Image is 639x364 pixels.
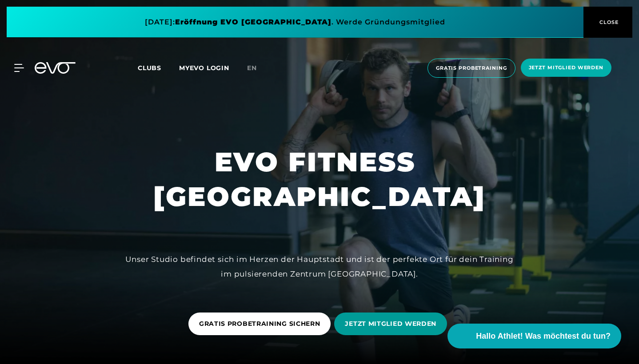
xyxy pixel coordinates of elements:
[597,18,619,26] span: CLOSE
[529,64,603,71] span: Jetzt Mitglied werden
[447,324,621,348] button: Hallo Athlet! Was möchtest du tun?
[247,63,268,73] a: en
[120,252,519,281] div: Unser Studio befindet sich im Herzen der Hauptstadt und ist der perfekte Ort für dein Training im...
[138,64,161,72] span: Clubs
[334,306,451,342] a: JETZT MITGLIED WERDEN
[247,64,257,72] span: en
[436,64,507,72] span: Gratis Probetraining
[583,7,632,38] button: CLOSE
[188,306,335,342] a: GRATIS PROBETRAINING SICHERN
[199,319,320,328] span: GRATIS PROBETRAINING SICHERN
[138,63,179,72] a: Clubs
[476,330,611,342] span: Hallo Athlet! Was möchtest du tun?
[518,59,614,78] a: Jetzt Mitglied werden
[153,145,486,214] h1: EVO FITNESS [GEOGRAPHIC_DATA]
[345,319,436,328] span: JETZT MITGLIED WERDEN
[425,59,518,78] a: Gratis Probetraining
[179,64,229,72] a: MYEVO LOGIN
